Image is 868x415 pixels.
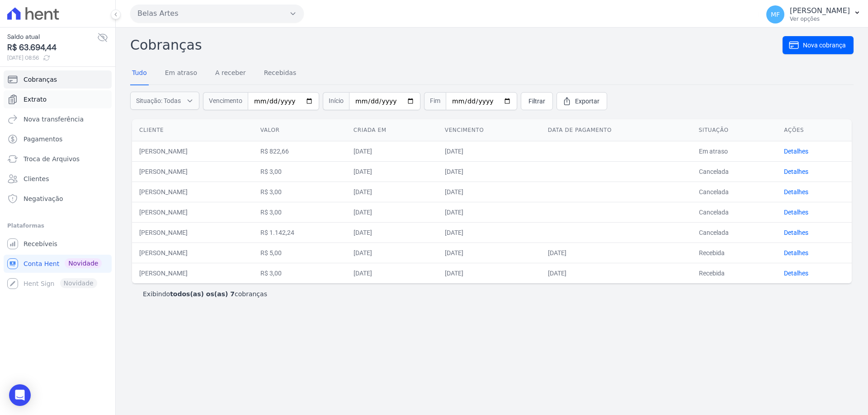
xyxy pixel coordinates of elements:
[132,202,253,222] td: [PERSON_NAME]
[575,97,599,106] span: Exportar
[346,161,438,182] td: [DATE]
[541,119,692,141] th: Data de pagamento
[24,239,57,248] span: Recebíveis
[4,190,112,208] a: Negativação
[4,110,112,128] a: Nova transferência
[790,15,850,23] p: Ver opções
[438,222,541,242] td: [DATE]
[24,115,84,124] span: Nova transferência
[130,62,149,85] a: Tudo
[143,289,267,298] p: Exibindo cobranças
[4,70,112,89] a: Cobranças
[784,209,808,216] a: Detalhes
[132,182,253,202] td: [PERSON_NAME]
[346,202,438,222] td: [DATE]
[424,92,446,110] span: Fim
[692,202,777,222] td: Cancelada
[9,384,31,406] div: Open Intercom Messenger
[784,168,808,175] a: Detalhes
[132,263,253,283] td: [PERSON_NAME]
[170,290,235,298] b: todos(as) os(as) 7
[253,119,346,141] th: Valor
[253,161,346,182] td: R$ 3,00
[346,141,438,161] td: [DATE]
[438,182,541,202] td: [DATE]
[438,242,541,263] td: [DATE]
[132,161,253,182] td: [PERSON_NAME]
[692,119,777,141] th: Situação
[24,75,57,84] span: Cobranças
[4,170,112,188] a: Clientes
[4,150,112,168] a: Troca de Arquivos
[253,182,346,202] td: R$ 3,00
[4,130,112,148] a: Pagamentos
[692,141,777,161] td: Em atraso
[783,36,854,54] a: Nova cobrança
[130,92,199,110] button: Situação: Todas
[438,161,541,182] td: [DATE]
[346,242,438,263] td: [DATE]
[132,222,253,242] td: [PERSON_NAME]
[253,141,346,161] td: R$ 822,66
[7,42,97,54] span: R$ 63.694,44
[7,70,108,293] nav: Sidebar
[253,202,346,222] td: R$ 3,00
[557,92,607,110] a: Exportar
[7,32,97,42] span: Saldo atual
[803,41,846,50] span: Nova cobrança
[130,35,783,55] h2: Cobranças
[130,5,304,23] button: Belas Artes
[24,259,59,268] span: Conta Hent
[438,141,541,161] td: [DATE]
[541,263,692,283] td: [DATE]
[438,119,541,141] th: Vencimento
[253,263,346,283] td: R$ 3,00
[692,242,777,263] td: Recebida
[24,194,63,203] span: Negativação
[7,54,97,62] span: [DATE] 08:56
[24,174,49,183] span: Clientes
[692,263,777,283] td: Recebida
[253,222,346,242] td: R$ 1.142,24
[692,222,777,242] td: Cancelada
[790,6,850,15] p: [PERSON_NAME]
[24,154,80,163] span: Troca de Arquivos
[784,249,808,256] a: Detalhes
[528,97,545,106] span: Filtrar
[521,92,553,110] a: Filtrar
[777,119,852,141] th: Ações
[784,229,808,236] a: Detalhes
[4,255,112,273] a: Conta Hent Novidade
[132,119,253,141] th: Cliente
[692,161,777,182] td: Cancelada
[262,62,298,85] a: Recebidas
[4,235,112,253] a: Recebíveis
[136,96,181,105] span: Situação: Todas
[132,141,253,161] td: [PERSON_NAME]
[163,62,199,85] a: Em atraso
[438,202,541,222] td: [DATE]
[213,62,248,85] a: A receber
[346,182,438,202] td: [DATE]
[4,90,112,108] a: Extrato
[323,92,349,110] span: Início
[784,270,808,277] a: Detalhes
[541,242,692,263] td: [DATE]
[203,92,248,110] span: Vencimento
[65,258,102,268] span: Novidade
[784,148,808,155] a: Detalhes
[346,263,438,283] td: [DATE]
[346,222,438,242] td: [DATE]
[438,263,541,283] td: [DATE]
[771,11,780,18] span: MF
[692,182,777,202] td: Cancelada
[7,220,108,231] div: Plataformas
[24,95,47,104] span: Extrato
[253,242,346,263] td: R$ 5,00
[759,2,868,27] button: MF [PERSON_NAME] Ver opções
[132,242,253,263] td: [PERSON_NAME]
[784,188,808,196] a: Detalhes
[24,135,62,144] span: Pagamentos
[346,119,438,141] th: Criada em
